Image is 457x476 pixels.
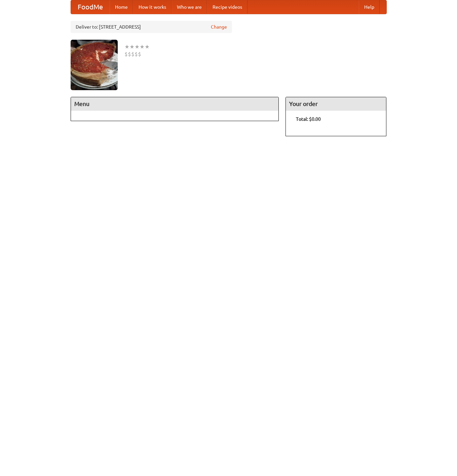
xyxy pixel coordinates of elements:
li: ★ [145,43,150,50]
li: $ [131,50,135,58]
li: ★ [124,43,129,50]
li: $ [138,50,141,58]
b: Total: $0.00 [296,116,321,122]
a: Change [211,24,227,30]
li: $ [128,50,131,58]
li: ★ [140,43,145,50]
li: $ [135,50,138,58]
li: $ [124,50,128,58]
div: Deliver to: [STREET_ADDRESS] [71,21,232,33]
li: ★ [135,43,140,50]
h4: Your order [286,97,386,111]
a: Recipe videos [207,0,247,14]
img: angular.jpg [71,40,118,90]
h4: Menu [71,97,279,111]
a: FoodMe [71,0,110,14]
a: Home [110,0,133,14]
a: Who we are [172,0,207,14]
a: Help [359,0,380,14]
a: How it works [133,0,172,14]
li: ★ [129,43,135,50]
